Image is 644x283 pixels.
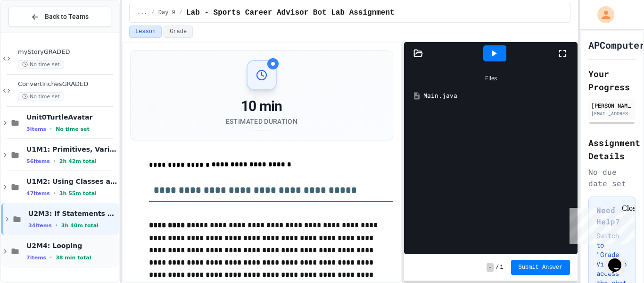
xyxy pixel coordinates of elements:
h2: Your Progress [588,67,636,94]
div: Chat with us now!Close [4,4,65,60]
span: U1M2: Using Classes and Objects [26,177,117,186]
span: Day 9 [158,9,175,17]
div: [PERSON_NAME] [591,101,633,110]
span: No time set [56,126,90,132]
span: • [50,254,52,261]
span: Lab - Sports Career Advisor Bot Lab Assignment [186,7,395,18]
span: • [50,125,52,133]
span: 1 [500,264,503,271]
iframe: chat widget [566,204,635,244]
span: • [54,157,56,165]
span: No time set [18,92,64,101]
button: Grade [164,26,193,38]
span: 7 items [26,255,46,261]
div: Estimated Duration [226,117,297,126]
span: 3h 55m total [59,190,97,197]
span: 47 items [26,190,50,197]
span: U2M3: If Statements & Control Flow [28,209,117,218]
div: My Account [587,4,617,26]
span: ... [137,9,148,17]
div: [EMAIL_ADDRESS][DOMAIN_NAME] [591,110,633,117]
button: Back to Teams [8,7,111,27]
span: 38 min total [56,255,91,261]
span: No time set [18,60,64,69]
span: ConvertInchesGRADED [18,80,117,88]
span: Submit Answer [519,264,563,271]
span: - [487,263,494,272]
span: Unit0TurtleAvatar [26,113,117,121]
iframe: chat widget [604,245,635,274]
span: / [151,9,155,17]
span: U2M4: Looping [26,241,117,250]
span: • [54,189,56,197]
span: 34 items [28,223,52,229]
span: 56 items [26,158,50,164]
div: Main.java [423,91,572,101]
span: 3h 40m total [61,223,99,229]
span: 2h 42m total [59,158,97,164]
h2: Assignment Details [588,136,636,163]
div: Files [409,69,573,87]
span: / [179,9,182,17]
span: 3 items [26,126,46,132]
span: / [495,264,499,271]
div: 10 min [226,98,297,115]
button: Lesson [129,26,162,38]
div: No due date set [588,166,636,189]
span: • [56,222,58,229]
span: U1M1: Primitives, Variables, Basic I/O [26,145,117,154]
span: myStoryGRADED [18,48,117,56]
button: Submit Answer [511,260,570,275]
span: Back to Teams [45,12,89,22]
